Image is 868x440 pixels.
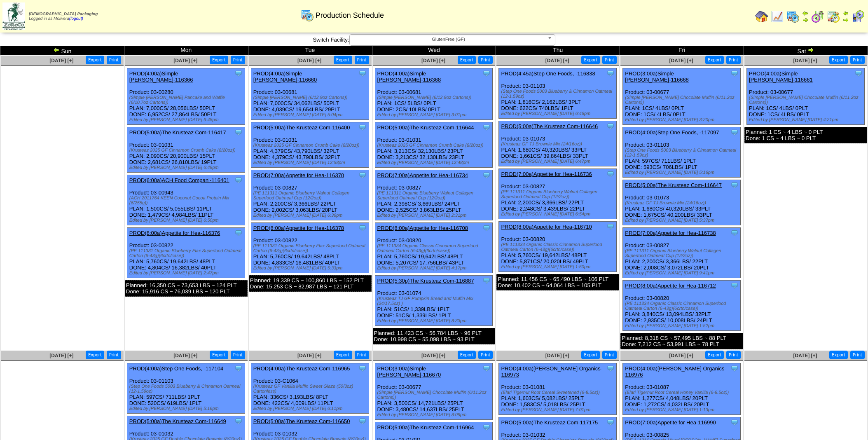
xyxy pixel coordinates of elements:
[377,70,441,83] a: PROD(4:00a)Simple [PERSON_NAME]-116368
[2,2,25,30] img: zoroco-logo-small.webp
[377,172,468,178] a: PROD(7:00a)Appetite for Hea-116734
[377,318,493,323] div: Edited by [PERSON_NAME] [DATE] 8:33pm
[129,165,245,170] div: Edited by [PERSON_NAME] [DATE] 6:49pm
[669,353,693,358] a: [DATE] [+]
[129,117,245,122] div: Edited by [PERSON_NAME] [DATE] 6:48pm
[129,196,245,206] div: (ACH 2011764 KEEN Coconut Cocoa Protein Mix (6/255g))
[744,127,867,143] div: Planned: 1 CS ~ 4 LBS ~ 0 PLT Done: 1 CS ~ 4 LBS ~ 0 PLT
[625,117,740,122] div: Edited by [PERSON_NAME] [DATE] 3:20pm
[730,229,739,237] img: Tooltip
[372,46,496,55] td: Wed
[234,128,243,136] img: Tooltip
[802,16,809,23] img: arrowright.gif
[602,56,617,64] button: Print
[749,70,813,83] a: PROD(4:00a)Simple [PERSON_NAME]-116661
[231,351,245,359] button: Print
[478,56,493,64] button: Print
[375,122,493,168] div: Product: 03-01031 PLAN: 3,213CS / 32,130LBS / 23PLT DONE: 3,213CS / 32,130LBS / 23PLT
[301,9,314,22] img: calendarprod.gif
[482,423,491,431] img: Tooltip
[127,127,245,173] div: Product: 03-01031 PLAN: 2,090CS / 20,900LBS / 15PLT DONE: 2,681CS / 26,810LBS / 19PLT
[129,218,245,223] div: Edited by [PERSON_NAME] [DATE] 6:50pm
[375,170,493,220] div: Product: 03-00827 PLAN: 2,398CS / 3,669LBS / 24PLT DONE: 2,525CS / 3,863LBS / 25PLT
[253,384,369,394] div: (Krusteaz GF Vanilla Muffin Sweet Glaze (50/3oz) Cartonless)
[458,351,476,359] button: Export
[210,351,228,359] button: Export
[358,123,367,131] img: Tooltip
[501,123,598,129] a: PROD(5:00a)The Krusteaz Com-116646
[829,351,848,359] button: Export
[499,68,617,119] div: Product: 03-01103 PLAN: 1,816CS / 2,162LBS / 3PLT DONE: 622CS / 740LBS / 1PLT
[730,364,739,372] img: Tooltip
[501,190,616,199] div: (PE 111311 Organic Blueberry Walnut Collagen Superfood Oatmeal Cup (12/2oz))
[730,418,739,426] img: Tooltip
[625,365,726,378] a: PROD(4:00a)[PERSON_NAME] Organics-116976
[107,56,121,64] button: Print
[755,10,768,23] img: home.gif
[358,171,367,179] img: Tooltip
[253,213,369,218] div: Edited by [PERSON_NAME] [DATE] 6:36pm
[129,418,226,424] a: PROD(5:00a)The Krusteaz Com-116649
[253,225,344,231] a: PROD(8:00a)Appetite for Hea-116378
[482,171,491,179] img: Tooltip
[421,353,445,358] a: [DATE] [+]
[623,363,741,415] div: Product: 03-01087 PLAN: 1,277CS / 4,048LBS / 20PLT DONE: 1,272CS / 4,032LBS / 20PLT
[355,351,369,359] button: Print
[625,148,740,158] div: (Step One Foods 5003 Blueberry & Cinnamon Oatmeal (12-1.59oz)
[501,212,616,217] div: Edited by [PERSON_NAME] [DATE] 6:54pm
[377,124,474,131] a: PROD(5:00a)The Krusteaz Com-116644
[253,406,369,411] div: Edited by [PERSON_NAME] [DATE] 6:11pm
[625,283,716,289] a: PROD(8:00a)Appetite for Hea-116712
[625,182,722,188] a: PROD(5:00a)The Krusteaz Com-116647
[669,58,693,63] span: [DATE] [+]
[253,112,369,117] div: Edited by [PERSON_NAME] [DATE] 5:04pm
[127,175,245,225] div: Product: 03-00943 PLAN: 1,500CS / 5,055LBS / 11PLT DONE: 1,479CS / 4,984LBS / 11PLT
[124,46,248,55] td: Mon
[253,124,350,131] a: PROD(5:00a)The Krusteaz Com-116400
[377,160,493,165] div: Edited by [PERSON_NAME] [DATE] 12:48pm
[29,12,98,21] span: Logged in as Molivera
[127,228,245,278] div: Product: 03-00822 PLAN: 5,760CS / 19,642LBS / 48PLT DONE: 4,804CS / 16,382LBS / 40PLT
[234,176,243,184] img: Tooltip
[793,58,817,63] a: [DATE] [+]
[334,351,352,359] button: Export
[501,89,616,99] div: (Step One Foods 5003 Blueberry & Cinnamon Oatmeal (12-1.59oz)
[377,278,474,284] a: PROD(5:30p)The Krusteaz Com-116887
[129,70,193,83] a: PROD(4:00a)Simple [PERSON_NAME]-116366
[297,353,321,358] a: [DATE] [+]
[421,58,445,63] a: [DATE] [+]
[501,224,592,230] a: PROD(8:00a)Appetite for Hea-116710
[125,280,248,297] div: Planned: 16,350 CS ~ 73,653 LBS ~ 124 PLT Done: 15,916 CS ~ 76,039 LBS ~ 120 PLT
[606,69,615,77] img: Tooltip
[375,223,493,273] div: Product: 03-00820 PLAN: 5,760CS / 19,642LBS / 48PLT DONE: 5,207CS / 17,756LBS / 43PLT
[625,70,689,83] a: PROD(3:00a)Simple [PERSON_NAME]-116668
[802,10,809,16] img: arrowleft.gif
[253,143,369,148] div: (Krusteaz 2025 GF Cinnamon Crumb Cake (8/20oz))
[234,417,243,425] img: Tooltip
[129,365,223,372] a: PROD(4:00a)Step One Foods, -117104
[581,351,600,359] button: Export
[127,68,245,125] div: Product: 03-00280 PLAN: 7,000CS / 28,056LBS / 50PLT DONE: 6,952CS / 27,864LBS / 50PLT
[251,122,369,168] div: Product: 03-01031 PLAN: 4,379CS / 43,790LBS / 32PLT DONE: 4,379CS / 43,790LBS / 32PLT
[606,122,615,130] img: Tooltip
[482,276,491,285] img: Tooltip
[620,333,743,349] div: Planned: 8,318 CS ~ 57,495 LBS ~ 88 PLT Done: 7,212 CS ~ 53,991 LBS ~ 78 PLT
[496,46,620,55] td: Thu
[373,328,496,344] div: Planned: 11,423 CS ~ 56,784 LBS ~ 96 PLT Done: 10,998 CS ~ 55,098 LBS ~ 93 PLT
[253,266,369,271] div: Edited by [PERSON_NAME] [DATE] 5:33pm
[86,56,104,64] button: Export
[53,47,60,53] img: arrowleft.gif
[842,10,849,16] img: arrowleft.gif
[499,363,617,415] div: Product: 03-01081 PLAN: 1,603CS / 5,082LBS / 25PLT DONE: 1,583CS / 5,018LBS / 25PLT
[358,364,367,372] img: Tooltip
[625,170,740,175] div: Edited by [PERSON_NAME] [DATE] 5:16pm
[496,274,619,290] div: Planned: 11,456 CS ~ 65,490 LBS ~ 106 PLT Done: 10,402 CS ~ 64,064 LBS ~ 105 PLT
[625,248,740,258] div: (PE 111311 Organic Blueberry Walnut Collagen Superfood Oatmeal Cup (12/2oz))
[377,266,493,271] div: Edited by [PERSON_NAME] [DATE] 4:17pm
[854,69,863,77] img: Tooltip
[49,353,73,358] a: [DATE] [+]
[358,69,367,77] img: Tooltip
[478,351,493,359] button: Print
[234,69,243,77] img: Tooltip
